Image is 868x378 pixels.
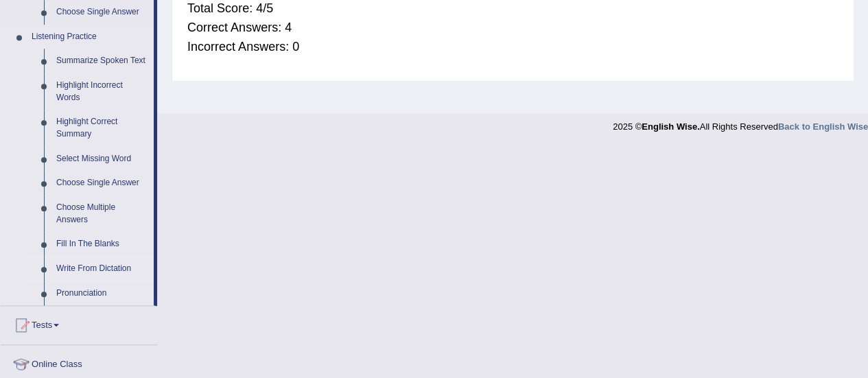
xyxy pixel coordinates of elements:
[50,281,154,306] a: Pronunciation
[50,257,154,281] a: Write From Dictation
[50,232,154,257] a: Fill In The Blanks
[1,306,157,340] a: Tests
[50,49,154,73] a: Summarize Spoken Text
[778,121,868,132] a: Back to English Wise
[50,171,154,196] a: Choose Single Answer
[50,73,154,110] a: Highlight Incorrect Words
[25,25,154,49] a: Listening Practice
[50,147,154,172] a: Select Missing Word
[613,113,868,133] div: 2025 © All Rights Reserved
[50,110,154,146] a: Highlight Correct Summary
[642,121,699,132] strong: English Wise.
[50,196,154,232] a: Choose Multiple Answers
